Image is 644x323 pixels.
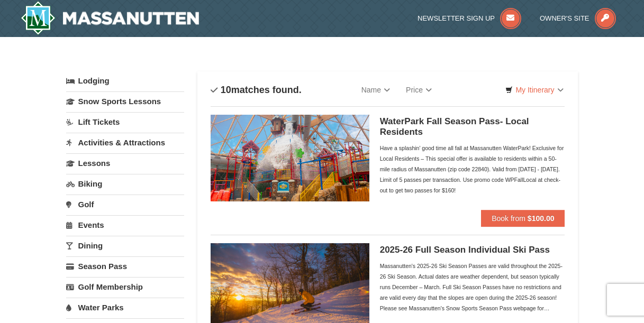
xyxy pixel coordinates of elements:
[380,143,565,196] div: Have a splashin' good time all fall at Massanutten WaterPark! Exclusive for Local Residents – Thi...
[540,14,616,22] a: Owner's Site
[66,112,184,132] a: Lift Tickets
[418,14,495,22] span: Newsletter Sign Up
[481,210,565,227] button: Book from $100.00
[21,1,199,35] img: Massanutten Resort Logo
[66,256,184,276] a: Season Pass
[540,14,589,22] span: Owner's Site
[353,79,398,100] a: Name
[21,1,199,35] a: Massanutten Resort
[398,79,440,100] a: Price
[66,195,184,214] a: Golf
[66,91,184,111] a: Snow Sports Lessons
[380,245,565,255] h5: 2025-26 Full Season Individual Ski Pass
[492,214,525,223] span: Book from
[498,82,570,98] a: My Itinerary
[66,277,184,297] a: Golf Membership
[380,116,565,137] h5: WaterPark Fall Season Pass- Local Residents
[66,174,184,193] a: Biking
[418,14,521,22] a: Newsletter Sign Up
[66,71,184,90] a: Lodging
[66,236,184,255] a: Dining
[66,133,184,152] a: Activities & Attractions
[66,215,184,235] a: Events
[66,298,184,317] a: Water Parks
[66,153,184,173] a: Lessons
[528,214,555,223] strong: $100.00
[380,261,565,313] div: Massanutten's 2025-26 Ski Season Passes are valid throughout the 2025-26 Ski Season. Actual dates...
[211,115,369,201] img: 6619937-212-8c750e5f.jpg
